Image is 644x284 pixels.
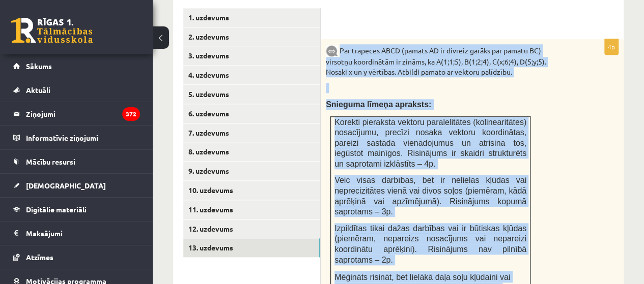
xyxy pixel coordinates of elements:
[26,205,87,214] span: Digitālie materiāli
[334,118,526,168] span: Korekti pieraksta vektoru paralelitātes (kolinearitātes) nosacījumu, precīzi nosaka vektoru koord...
[13,174,140,197] a: [DEMOGRAPHIC_DATA]
[26,253,53,262] span: Atzīmes
[183,200,320,219] a: 11. uzdevums
[13,150,140,173] a: Mācību resursi
[13,245,140,269] a: Atzīmes
[334,224,526,264] span: Izpildītas tikai dažas darbības vai ir būtiskas kļūdas (piemēram, nepareizs nosacījums vai nepare...
[13,222,140,245] a: Maksājumi
[183,46,320,65] a: 3. uzdevums
[26,85,50,94] span: Aktuāli
[604,39,619,55] p: 4p
[183,66,320,84] a: 4. uzdevums
[13,126,140,149] a: Informatīvie ziņojumi
[331,22,334,26] img: Balts.png
[326,100,431,109] span: Snieguma līmeņa apraksts:
[183,219,320,238] a: 12. uzdevums
[183,123,320,142] a: 7. uzdevums
[11,18,93,43] a: Rīgas 1. Tālmācības vidusskola
[183,104,320,123] a: 6. uzdevums
[326,45,338,57] img: 9k=
[26,61,52,71] span: Sākums
[326,44,568,77] p: Par trapeces ABCD (pamats AD ir divreiz garāks par pamatu BC) virsotņu koordinātām ir zināms, ka ...
[13,78,140,102] a: Aktuāli
[13,198,140,221] a: Digitālie materiāli
[183,142,320,161] a: 8. uzdevums
[10,10,282,21] body: Визуальный текстовый редактор, wiswyg-editor-user-answer-47433939028560
[183,162,320,180] a: 9. uzdevums
[13,54,140,78] a: Sākums
[26,157,75,166] span: Mācību resursi
[26,126,140,149] legend: Informatīvie ziņojumi
[26,181,106,190] span: [DEMOGRAPHIC_DATA]
[13,102,140,125] a: Ziņojumi372
[122,107,140,121] i: 372
[334,176,526,216] span: Veic visas darbības, bet ir nelielas kļūdas vai neprecizitātes vienā vai divos soļos (piemēram, k...
[183,85,320,104] a: 5. uzdevums
[26,102,140,125] legend: Ziņojumi
[183,238,320,257] a: 13. uzdevums
[183,181,320,200] a: 10. uzdevums
[183,27,320,46] a: 2. uzdevums
[26,222,140,245] legend: Maksājumi
[183,8,320,27] a: 1. uzdevums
